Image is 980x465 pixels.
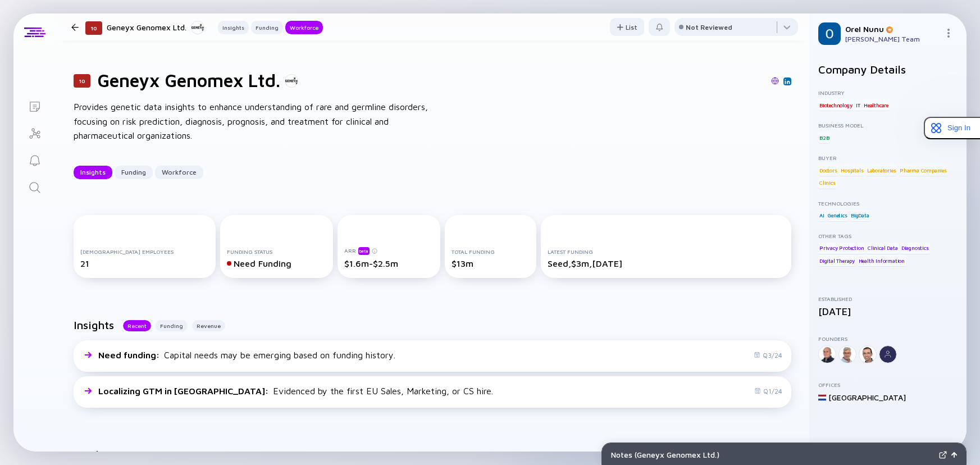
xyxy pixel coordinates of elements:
div: Pharma Companies [899,165,948,176]
div: Not Reviewed [686,23,732,31]
div: Funding Status [227,248,327,255]
div: Provides genetic data insights to enhance understanding of rare and germline disorders, focusing ... [74,100,433,143]
div: Healthcare [863,99,890,111]
button: Funding [156,320,188,331]
button: Recent [123,320,151,331]
div: Industry [818,89,958,96]
div: Health Information [858,255,906,266]
img: Expand Notes [939,451,947,459]
img: Orel Profile Picture [818,22,841,45]
div: Total Funding [452,248,530,255]
span: Localizing GTM in [GEOGRAPHIC_DATA] : [98,386,271,396]
img: Menu [944,29,953,38]
button: Insights [218,21,249,34]
div: [DEMOGRAPHIC_DATA] Employees [80,248,209,255]
div: B2B [818,132,830,143]
div: Diagnostics [900,243,930,254]
div: Established [818,295,958,302]
button: List [610,18,644,36]
span: Need funding : [98,350,162,360]
div: List [610,19,644,36]
div: Biotechnology [818,99,853,111]
h2: Insights [74,318,114,331]
div: Latest Funding [548,248,785,255]
h2: Funding [74,448,115,461]
div: Workforce [155,163,203,181]
div: AI [818,210,826,221]
div: Technologies [818,200,958,207]
button: Workforce [285,21,323,34]
button: Revenue [192,320,225,331]
div: Other Tags [818,233,958,239]
div: Q3/24 [754,351,782,359]
div: [DATE] [818,306,958,317]
div: IT [855,99,862,111]
button: Workforce [155,166,203,179]
div: $13m [452,258,530,268]
div: Business Model [818,122,958,129]
img: Geneyx Genomex Ltd. Website [771,77,779,85]
div: Q1/24 [754,387,782,395]
div: Funding [115,163,153,181]
h1: Geneyx Genomex Ltd. [97,70,280,91]
button: Insights [74,166,112,179]
h2: Company Details [818,63,958,76]
div: Notes ( Geneyx Genomex Ltd. ) [611,450,935,459]
div: Need Funding [227,258,327,268]
div: [PERSON_NAME] Team [845,35,940,43]
img: Geneyx Genomex Ltd. Linkedin Page [785,79,790,84]
div: Hospitals [840,165,864,176]
div: Offices [818,381,958,388]
div: ARR [344,247,434,255]
div: Seed, $3m, [DATE] [548,258,785,268]
img: Open Notes [951,452,957,458]
div: Evidenced by the first EU Sales, Marketing, or CS hire. [98,386,493,396]
a: Search [13,173,56,200]
div: Privacy Protection [818,243,865,254]
a: Investor Map [13,119,56,146]
div: [GEOGRAPHIC_DATA] [828,393,906,402]
img: Netherlands Flag [818,394,826,402]
div: Buyer [818,154,958,161]
div: 10 [74,74,90,88]
div: 21 [80,258,209,268]
div: Laboratories [866,165,897,176]
button: Funding [115,166,153,179]
div: Funding [251,22,283,33]
div: Founders [818,335,958,342]
div: Geneyx Genomex Ltd. [107,20,204,34]
a: Reminders [13,146,56,173]
div: $1.6m-$2.5m [344,258,434,268]
div: Doctors [818,165,838,176]
div: Digital Therapy [818,255,856,266]
div: Workforce [285,22,323,33]
a: Lists [13,92,56,119]
div: 10 [85,21,102,35]
div: Capital needs may be emerging based on funding history. [98,350,395,360]
div: beta [358,247,370,255]
div: Clinical Data [867,243,899,254]
div: Clinics [818,177,837,189]
div: Insights [74,163,112,181]
div: Insights [218,22,249,33]
div: Orel Nunu [845,24,940,34]
div: Genetics [827,210,848,221]
div: BigData [850,210,870,221]
button: Funding [251,21,283,34]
